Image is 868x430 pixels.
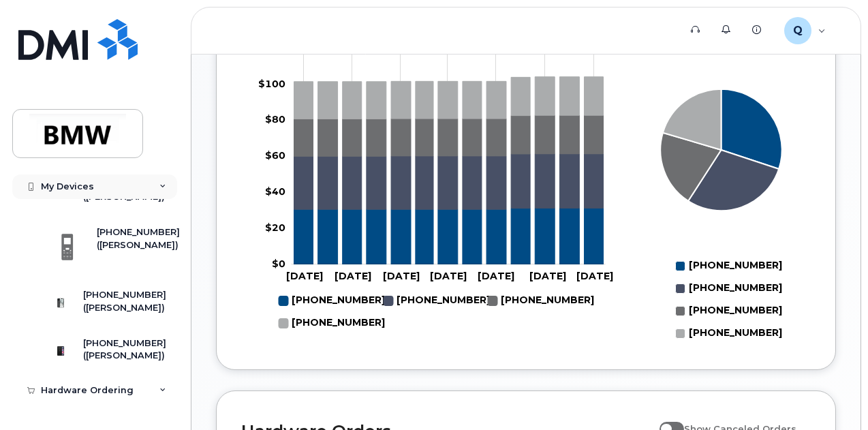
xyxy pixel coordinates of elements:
g: 864-907-8867 [294,115,604,156]
tspan: $60 [265,149,285,162]
tspan: $20 [265,221,285,234]
g: 864-999-1134 [279,312,385,335]
tspan: $80 [265,114,285,126]
tspan: [DATE] [335,270,371,282]
g: 864-788-2551 [294,154,604,209]
tspan: [DATE] [529,270,566,282]
iframe: Messenger Launcher [809,371,858,420]
g: Series [660,89,781,211]
tspan: [DATE] [287,270,324,282]
span: Q [793,22,803,39]
tspan: $40 [265,185,285,198]
g: 864-999-1134 [294,77,604,119]
tspan: [DATE] [430,270,467,282]
input: Show Canceled Orders [660,416,670,427]
tspan: [DATE] [383,270,420,282]
tspan: $100 [258,78,285,90]
g: Chart [660,89,781,345]
g: Legend [279,290,594,335]
g: 864-907-8867 [488,290,594,312]
tspan: [DATE] [478,270,515,282]
div: QT93210 [775,17,835,44]
tspan: [DATE] [577,270,614,282]
g: 864-788-2551 [384,290,490,312]
g: 864-386-0170 [279,290,385,312]
g: Legend [675,255,781,345]
tspan: $0 [272,258,285,270]
g: 864-386-0170 [294,209,604,265]
g: Chart [258,42,613,335]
